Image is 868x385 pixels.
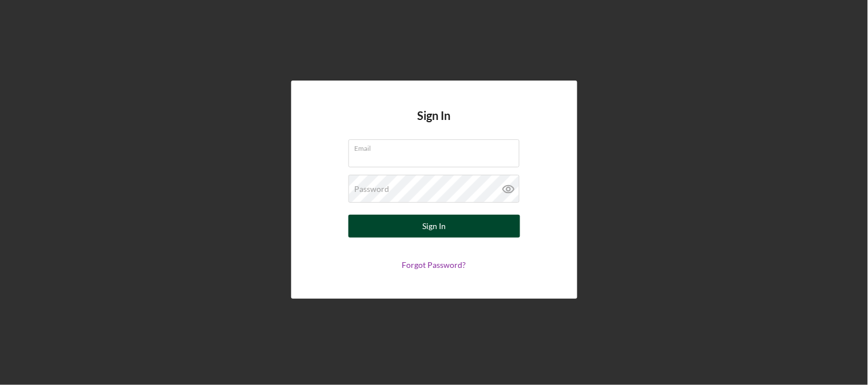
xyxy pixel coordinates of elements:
div: Sign In [422,215,446,238]
label: Email [355,140,520,153]
a: Forgot Password? [402,260,466,270]
button: Sign In [348,215,520,238]
h4: Sign In [418,109,451,139]
label: Password [355,185,390,194]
